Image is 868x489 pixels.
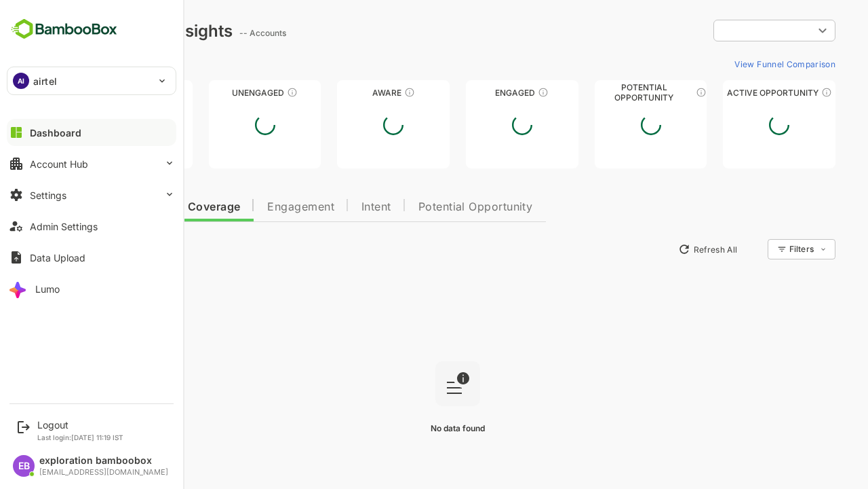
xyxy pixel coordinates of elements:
[7,16,121,42] img: BambooboxFullLogoMark.5f36c76dfaba33ec1ec1367b70bb1252.svg
[625,238,696,260] button: Refresh All
[742,244,766,254] div: Filters
[371,202,486,213] span: Potential Opportunity
[290,88,402,98] div: Aware
[220,202,287,213] span: Engagement
[774,87,785,98] div: These accounts have open opportunities which might be at any of the Sales Stages
[357,87,368,98] div: These accounts have just entered the buying cycle and need further nurturing
[39,468,168,477] div: [EMAIL_ADDRESS][DOMAIN_NAME]
[666,18,788,43] div: ​
[33,74,57,88] p: airtel
[35,283,60,295] div: Lumo
[39,455,168,467] div: exploration bamboobox
[111,87,121,98] div: These accounts have not been engaged with for a defined time period
[33,21,185,41] div: Dashboard Insights
[682,53,788,75] button: View Funnel Comparison
[7,213,176,240] button: Admin Settings
[7,119,176,146] button: Dashboard
[13,455,35,477] div: EB
[13,73,29,89] div: AI
[490,87,501,98] div: These accounts are warm, further nurturing would qualify them to MQAs
[741,237,788,261] div: Filters
[418,88,531,98] div: Engaged
[7,275,176,302] button: Lumo
[30,189,66,201] div: Settings
[30,127,81,139] div: Dashboard
[383,423,437,433] span: No data found
[37,433,123,441] p: Last login: [DATE] 11:19 IST
[7,67,176,94] div: AIairtel
[7,150,176,177] button: Account Hub
[30,158,88,170] div: Account Hub
[675,88,788,98] div: Active Opportunity
[161,88,274,98] div: Unengaged
[30,221,98,232] div: Admin Settings
[30,252,85,264] div: Data Upload
[547,88,660,98] div: Potential Opportunity
[239,87,250,98] div: These accounts have not shown enough engagement and need nurturing
[192,28,243,38] ag: -- Accounts
[37,419,123,431] div: Logout
[33,237,132,261] button: New Insights
[33,88,145,98] div: Unreached
[46,202,193,213] span: Data Quality and Coverage
[314,202,344,213] span: Intent
[7,181,176,209] button: Settings
[648,87,659,98] div: These accounts are MQAs and can be passed on to Inside Sales
[7,244,176,271] button: Data Upload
